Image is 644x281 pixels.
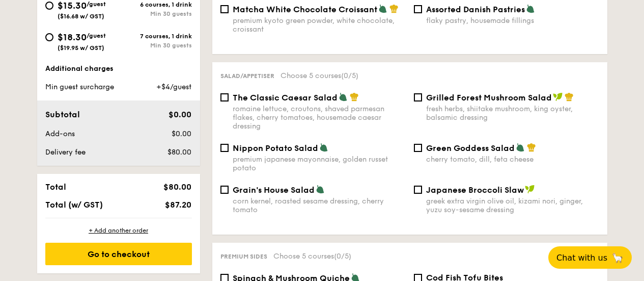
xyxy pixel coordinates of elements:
[414,5,422,13] input: Assorted Danish Pastriesflaky pastry, housemade fillings
[334,252,351,261] span: (0/5)
[58,44,104,52] span: ($19.95 w/ GST)
[87,1,106,8] span: /guest
[45,182,66,192] span: Total
[156,83,191,91] span: +$4/guest
[45,200,103,210] span: Total (w/ GST)
[233,185,315,195] span: Grain's House Salad
[414,186,422,194] input: Japanese Broccoli Slawgreek extra virgin olive oil, kizami nori, ginger, yuzu soy-sesame dressing
[553,92,563,101] img: icon-vegan.f8ff3823.svg
[119,10,192,17] div: Min 30 guests
[426,143,515,153] span: Green Goddess Salad
[233,16,406,34] div: premium kyoto green powder, white chocolate, croissant
[165,200,191,210] span: $87.20
[526,4,535,13] img: icon-vegetarian.fe4039eb.svg
[45,33,53,41] input: $18.30/guest($19.95 w/ GST)7 courses, 1 drinkMin 30 guests
[426,5,525,14] span: Assorted Danish Pastries
[45,148,86,157] span: Delivery fee
[119,1,192,8] div: 6 courses, 1 drink
[220,253,267,260] span: Premium sides
[316,185,325,194] img: icon-vegetarian.fe4039eb.svg
[45,110,80,119] span: Subtotal
[119,42,192,49] div: Min 30 guests
[339,92,348,101] img: icon-vegetarian.fe4039eb.svg
[426,155,599,164] div: cherry tomato, dill, feta cheese
[220,93,229,101] input: The Classic Caesar Saladromaine lettuce, croutons, shaved parmesan flakes, cherry tomatoes, house...
[45,2,53,10] input: $15.30/guest($16.68 w/ GST)6 courses, 1 drinkMin 30 guests
[350,92,359,101] img: icon-chef-hat.a58ddaea.svg
[220,186,229,194] input: Grain's House Saladcorn kernel, roasted sesame dressing, cherry tomato
[45,64,192,74] div: Additional charges
[45,130,75,138] span: Add-ons
[426,16,599,25] div: flaky pastry, housemade fillings
[167,148,191,157] span: $80.00
[389,4,399,13] img: icon-chef-hat.a58ddaea.svg
[611,252,624,264] span: 🦙
[341,71,358,80] span: (0/5)
[45,83,114,91] span: Min guest surcharge
[378,4,387,13] img: icon-vegetarian.fe4039eb.svg
[556,253,607,263] span: Chat with us
[233,5,377,14] span: Matcha White Chocolate Croissant
[233,93,338,103] span: The Classic Caesar Salad
[233,143,318,153] span: Nippon Potato Salad
[45,226,192,235] div: + Add another order
[58,13,104,20] span: ($16.68 w/ GST)
[414,93,422,101] input: Grilled Forest Mushroom Saladfresh herbs, shiitake mushroom, king oyster, balsamic dressing
[233,105,406,131] div: romaine lettuce, croutons, shaved parmesan flakes, cherry tomatoes, housemade caesar dressing
[281,71,358,80] span: Choose 5 courses
[220,144,229,152] input: Nippon Potato Saladpremium japanese mayonnaise, golden russet potato
[565,92,574,101] img: icon-chef-hat.a58ddaea.svg
[426,93,552,103] span: Grilled Forest Mushroom Salad
[525,185,535,194] img: icon-vegan.f8ff3823.svg
[220,5,229,13] input: Matcha White Chocolate Croissantpremium kyoto green powder, white chocolate, croissant
[163,182,191,192] span: $80.00
[172,130,191,138] span: $0.00
[233,155,406,172] div: premium japanese mayonnaise, golden russet potato
[233,197,406,214] div: corn kernel, roasted sesame dressing, cherry tomato
[169,110,191,119] span: $0.00
[45,243,192,265] div: Go to checkout
[426,105,599,122] div: fresh herbs, shiitake mushroom, king oyster, balsamic dressing
[220,72,274,80] span: Salad/Appetiser
[426,197,599,214] div: greek extra virgin olive oil, kizami nori, ginger, yuzu soy-sesame dressing
[414,144,422,152] input: Green Goddess Saladcherry tomato, dill, feta cheese
[119,33,192,40] div: 7 courses, 1 drink
[548,246,632,269] button: Chat with us🦙
[319,143,328,152] img: icon-vegetarian.fe4039eb.svg
[426,185,524,195] span: Japanese Broccoli Slaw
[87,32,106,39] span: /guest
[273,252,351,261] span: Choose 5 courses
[516,143,525,152] img: icon-vegetarian.fe4039eb.svg
[527,143,536,152] img: icon-chef-hat.a58ddaea.svg
[58,32,87,43] span: $18.30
